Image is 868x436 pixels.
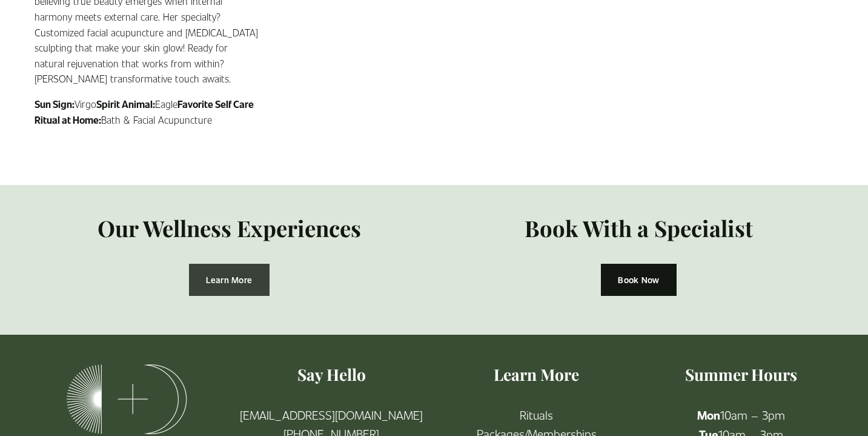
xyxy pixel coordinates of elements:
h3: Our Wellness Experiences [35,213,423,243]
h4: Say Hello [239,364,423,386]
a: [EMAIL_ADDRESS][DOMAIN_NAME] [240,405,423,424]
a: Rituals [520,405,553,424]
a: Learn More [189,264,270,296]
h4: Summer Hours [649,364,833,386]
h4: Learn More [445,364,629,386]
h3: Book With a Specialist [445,213,833,243]
strong: Favorite Self Care Ritual at Home: [35,98,256,126]
strong: Spirit Animal: [96,98,155,110]
strong: Mon [697,407,720,423]
a: Book Now [601,264,677,296]
strong: Sun Sign: [35,98,75,110]
p: Virgo Eagle Bath & Facial Acupuncture [35,96,260,127]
